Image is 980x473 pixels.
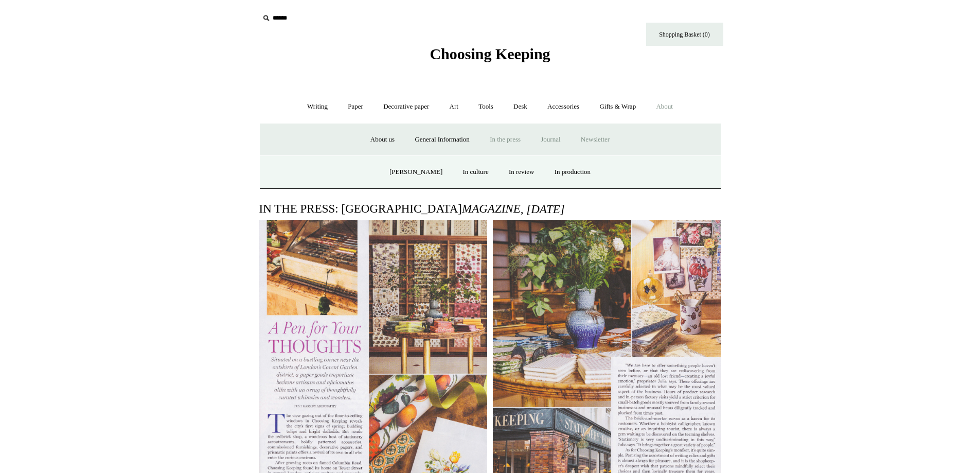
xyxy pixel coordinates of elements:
[454,159,498,186] a: In culture
[646,23,723,46] a: Shopping Basket (0)
[647,93,682,120] a: About
[504,93,537,120] a: Desk
[545,159,600,186] a: In production
[462,202,521,215] span: MAGAZINE
[298,93,337,120] a: Writing
[259,202,565,216] span: IN THE PRESS: [GEOGRAPHIC_DATA]
[405,126,478,153] a: General Information
[374,93,438,120] a: Decorative paper
[500,159,543,186] a: In review
[521,203,565,216] i: , [DATE]
[531,126,569,153] a: Journal
[430,45,550,62] span: Choosing Keeping
[538,93,589,120] a: Accessories
[590,93,645,120] a: Gifts & Wrap
[430,54,550,61] a: Choosing Keeping
[572,126,619,153] a: Newsletter
[469,93,503,120] a: Tools
[440,93,468,120] a: Art
[380,159,452,186] a: [PERSON_NAME]
[338,93,372,120] a: Paper
[361,126,404,153] a: About us
[480,126,530,153] a: In the press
